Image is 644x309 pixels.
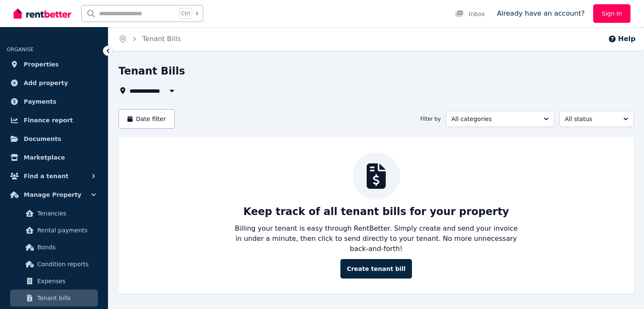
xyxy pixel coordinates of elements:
button: All categories [446,111,554,127]
div: Inbox [455,10,485,18]
span: All status [565,115,616,123]
span: Documents [24,134,61,144]
a: Tenant Bills [142,35,181,43]
a: Rental payments [10,222,98,239]
nav: Breadcrumb [108,27,191,51]
p: Billing your tenant is easy through RentBetter. Simply create and send your invoice in under a mi... [234,223,519,254]
a: Payments [7,93,101,110]
button: Find a tenant [7,168,101,185]
button: Manage Property [7,186,101,203]
img: RentBetter [14,7,71,20]
a: Condition reports [10,256,98,273]
span: Payments [24,97,56,107]
span: Marketplace [24,152,65,163]
h1: Tenant Bills [119,64,185,78]
iframe: Intercom live chat [615,280,636,301]
a: Expenses [10,273,98,290]
span: Rental payments [37,225,94,235]
span: Filter by [420,116,441,122]
button: Help [608,34,636,44]
span: Bonds [37,242,94,252]
span: Ctrl [179,8,192,19]
a: Bonds [10,239,98,256]
button: Date filter [119,109,175,129]
span: k [196,10,199,17]
span: Already have an account? [497,8,585,19]
span: ORGANISE [7,47,33,52]
a: Tenancies [10,205,98,222]
a: Add property [7,74,101,91]
a: Finance report [7,112,101,129]
span: Manage Property [24,190,81,200]
span: Expenses [37,276,94,286]
a: Documents [7,130,101,147]
button: Create tenant bill [340,259,412,279]
a: Sign In [593,4,630,23]
span: Properties [24,59,59,69]
span: Condition reports [37,259,94,269]
span: Find a tenant [24,171,69,181]
span: All categories [451,115,537,123]
button: All status [559,111,634,127]
span: Tenant bills [37,293,94,303]
a: Tenant bills [10,290,98,306]
span: Tenancies [37,208,94,218]
span: Add property [24,78,68,88]
span: Finance report [24,115,73,125]
a: Marketplace [7,149,101,166]
a: Properties [7,56,101,73]
p: Keep track of all tenant bills for your property [243,205,509,218]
